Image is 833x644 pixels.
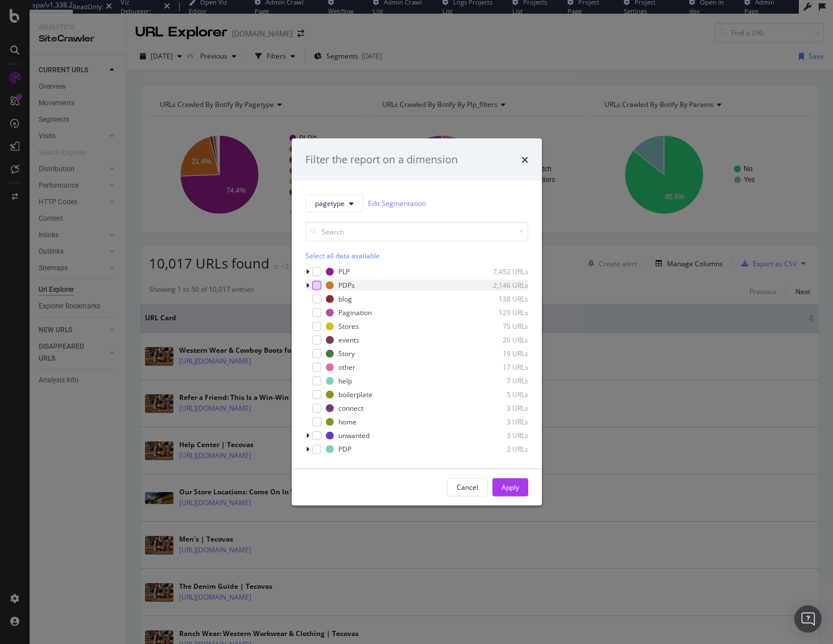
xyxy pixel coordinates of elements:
[338,321,359,331] div: Stores
[473,335,528,345] div: 20 URLs
[473,280,528,290] div: 2,146 URLs
[305,194,363,212] button: pagetype
[338,308,372,317] div: Pagination
[473,417,528,427] div: 3 URLs
[473,362,528,372] div: 17 URLs
[447,478,488,496] button: Cancel
[521,152,528,167] div: times
[292,139,542,506] div: modal
[338,431,370,440] div: unwanted
[338,444,351,454] div: PDP
[473,308,528,317] div: 129 URLs
[473,403,528,413] div: 3 URLs
[502,482,519,492] div: Apply
[305,221,528,241] input: Search
[473,390,528,399] div: 5 URLs
[338,417,357,427] div: home
[338,349,355,358] div: Story
[338,403,363,413] div: connect
[368,197,426,209] a: Edit Segmentation
[473,444,528,454] div: 2 URLs
[338,280,355,290] div: PDPs
[473,267,528,276] div: 7,452 URLs
[492,478,528,496] button: Apply
[473,349,528,358] div: 19 URLs
[305,250,528,260] div: Select all data available
[338,335,359,345] div: events
[338,362,355,372] div: other
[338,376,352,386] div: help
[473,321,528,331] div: 75 URLs
[315,199,345,208] span: pagetype
[473,431,528,440] div: 3 URLs
[305,152,458,167] div: Filter the report on a dimension
[473,376,528,386] div: 7 URLs
[338,390,372,399] div: boilerplate
[338,294,352,304] div: blog
[794,605,822,633] div: Open Intercom Messenger
[338,267,350,276] div: PLP
[457,482,478,492] div: Cancel
[473,294,528,304] div: 138 URLs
